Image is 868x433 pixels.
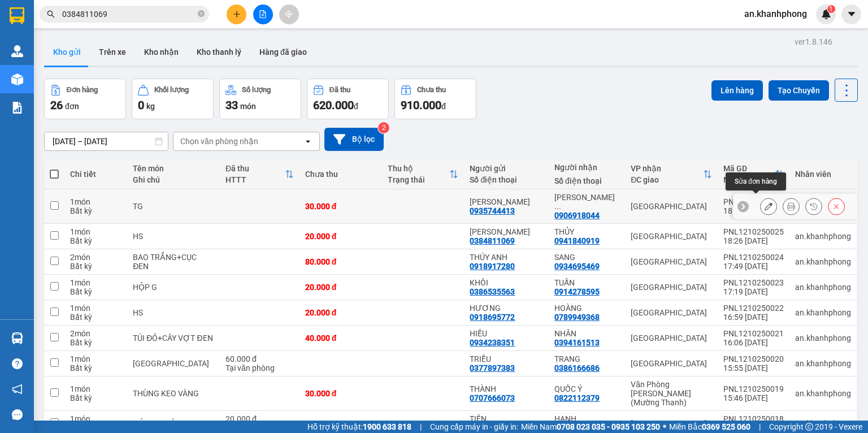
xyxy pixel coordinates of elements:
div: QUỐC Ý [554,384,619,393]
div: an.khanhphong [795,419,851,428]
div: Trạng thái [388,175,450,184]
div: 0918917280 [470,262,515,271]
b: [DOMAIN_NAME] [95,43,155,52]
div: PNL1210250025 [723,227,784,236]
div: TRẦN VY [470,197,542,206]
span: ⚪️ [663,425,666,429]
span: Cung cấp máy in - giấy in: [430,421,518,433]
div: 1 món [70,197,121,206]
div: 16:59 [DATE] [723,313,784,322]
button: Bộ lọc [324,128,384,151]
div: 0914278595 [554,287,600,296]
div: VP nhận [631,164,703,173]
div: PNL1210250020 [723,354,784,363]
div: an.khanhphong [795,232,851,241]
div: Sửa đơn hàng [760,198,777,215]
div: THÀNH [470,384,542,393]
img: warehouse-icon [11,45,23,57]
div: Văn Phòng [PERSON_NAME] (Mường Thanh) [631,380,712,407]
div: Chưa thu [417,86,446,94]
div: 0386166686 [554,363,600,373]
button: file-add [253,5,273,24]
div: 1 món [70,414,121,423]
div: [GEOGRAPHIC_DATA] [631,308,712,317]
div: Người gửi [470,164,542,173]
button: Kho nhận [135,38,188,66]
img: logo-vxr [10,7,24,24]
div: 0935744413 [470,206,515,215]
div: Đã thu [225,164,285,173]
div: [GEOGRAPHIC_DATA] [631,232,712,241]
div: Số điện thoại [554,176,619,185]
div: ĐC giao [631,175,703,184]
span: close-circle [198,10,205,17]
div: Bất kỳ [70,206,121,215]
th: Toggle SortBy [718,159,789,189]
div: Bất kỳ [70,393,121,402]
div: PNL1210250023 [723,278,784,287]
div: 0384811069 [470,236,515,245]
div: TG [133,202,214,211]
div: 60.000 đ [225,354,294,363]
strong: 1900 633 818 [363,422,411,431]
sup: 2 [378,122,389,133]
div: 0934695469 [554,262,600,271]
div: HS [133,232,214,241]
span: đ [441,102,446,111]
span: ... [554,202,561,211]
div: Mã GD [723,164,775,173]
div: 0822112379 [554,393,600,402]
div: [GEOGRAPHIC_DATA] [631,283,712,292]
div: 0918695772 [470,313,515,322]
div: 0377897383 [470,363,515,373]
div: 2 món [70,253,121,262]
div: Sửa đơn hàng [726,172,786,190]
div: 15:55 [DATE] [723,363,784,373]
div: 80.000 đ [305,257,376,266]
div: [GEOGRAPHIC_DATA] [631,419,712,428]
button: Đã thu620.000đ [307,79,389,119]
div: BAO TRẮNG+CỤC ĐEN [133,253,214,271]
div: 30.000 đ [305,389,376,398]
button: Khối lượng0kg [132,79,214,119]
div: Bất kỳ [70,236,121,245]
span: 910.000 [401,98,441,112]
img: logo.jpg [14,14,71,71]
button: caret-down [841,5,861,24]
img: warehouse-icon [11,73,23,85]
div: 1 món [70,304,121,313]
div: Bất kỳ [70,363,121,373]
div: Nhân viên [795,170,851,179]
input: Tìm tên, số ĐT hoặc mã đơn [62,8,196,20]
span: kg [146,102,155,111]
div: 18:31 [DATE] [723,206,784,215]
div: THÙNG KEO VÀNG [133,389,214,398]
th: Toggle SortBy [382,159,465,189]
div: [GEOGRAPHIC_DATA] [631,334,712,343]
div: Số điện thoại [470,175,542,184]
div: Đã thu [329,86,350,94]
div: 1 món [70,227,121,236]
span: | [759,421,761,433]
th: Toggle SortBy [625,159,718,189]
div: NHÂN [554,329,619,338]
div: KHÔI [470,278,542,287]
div: 18:26 [DATE] [723,236,784,245]
span: 620.000 [313,98,354,112]
div: PNL1210250022 [723,304,784,313]
div: [GEOGRAPHIC_DATA] [631,202,712,211]
div: Số lượng [242,86,271,94]
div: SANG [554,253,619,262]
input: Select a date range. [45,132,168,150]
span: 33 [225,98,238,112]
div: HỘP G NHỎ [133,419,214,428]
span: plus [233,10,241,18]
div: 17:49 [DATE] [723,262,784,271]
span: question-circle [12,358,23,369]
button: Chưa thu910.000đ [394,79,476,119]
div: an.khanhphong [795,257,851,266]
div: Ngày ĐH [723,175,775,184]
span: đ [354,102,358,111]
div: TX [133,359,214,368]
div: Chi tiết [70,170,121,179]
